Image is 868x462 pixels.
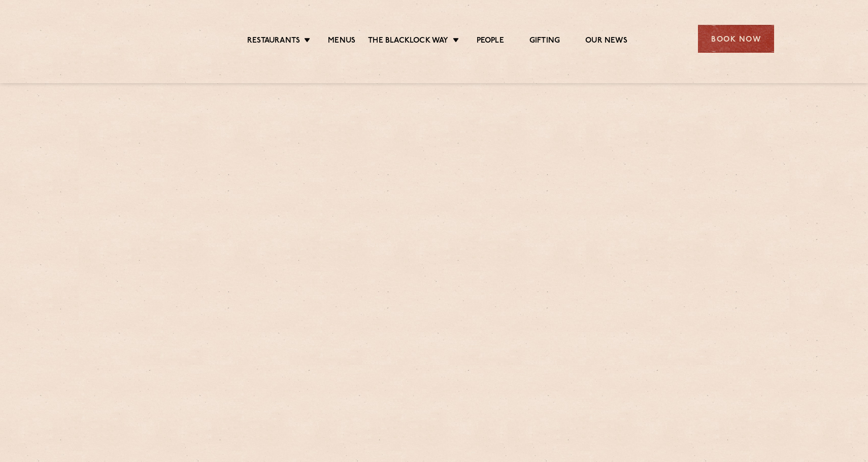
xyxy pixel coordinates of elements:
div: Book Now [698,25,774,53]
a: People [477,36,504,47]
a: Our News [585,36,627,47]
a: Gifting [529,36,560,47]
img: svg%3E [94,10,182,68]
a: Menus [328,36,355,47]
a: The Blacklock Way [368,36,448,47]
a: Restaurants [247,36,300,47]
